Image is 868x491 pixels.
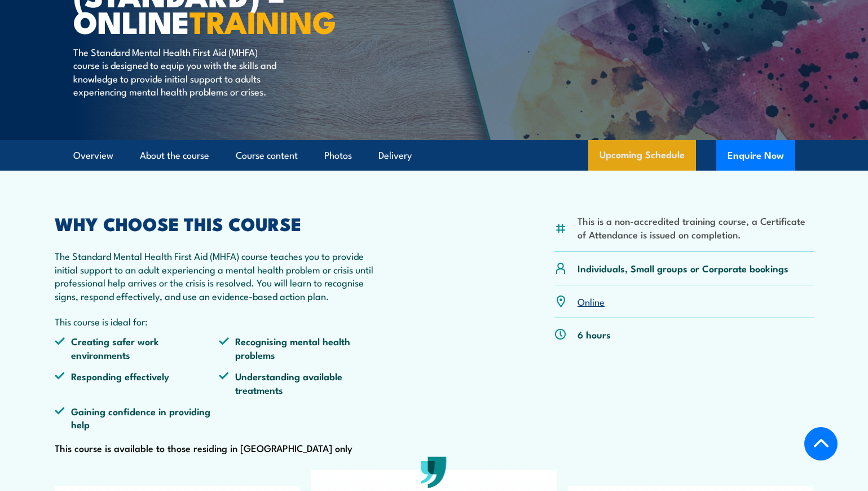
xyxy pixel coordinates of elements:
[578,214,814,241] li: This is a non-accredited training course, a Certificate of Attendance is issued on completion.
[588,140,696,171] a: Upcoming Schedule
[73,141,113,171] a: Overview
[55,215,384,231] h2: WHY CHOOSE THIS COURSE
[578,262,788,275] p: Individuals, Small groups or Corporate bookings
[55,215,384,456] div: This course is available to those residing in [GEOGRAPHIC_DATA] only
[578,294,605,308] a: Online
[55,405,219,431] li: Gaining confidence in providing help
[716,140,795,171] button: Enquire Now
[140,141,209,171] a: About the course
[578,328,611,341] p: 6 hours
[378,141,412,171] a: Delivery
[219,334,384,361] li: Recognising mental health problems
[219,370,384,396] li: Understanding available treatments
[55,334,219,361] li: Creating safer work environments
[55,249,384,302] p: The Standard Mental Health First Aid (MHFA) course teaches you to provide initial support to an a...
[324,141,352,171] a: Photos
[236,141,298,171] a: Course content
[55,315,384,328] p: This course is ideal for:
[55,370,219,396] li: Responding effectively
[73,45,279,98] p: The Standard Mental Health First Aid (MHFA) course is designed to equip you with the skills and k...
